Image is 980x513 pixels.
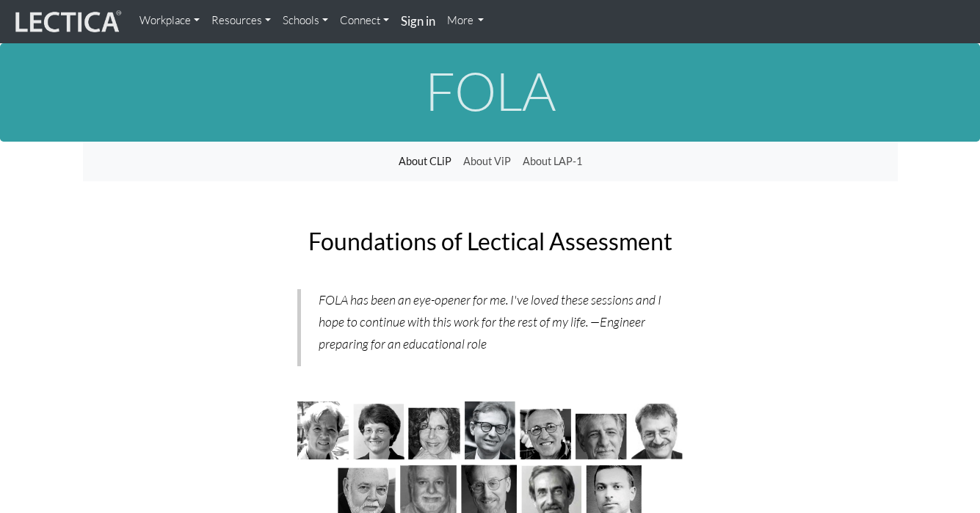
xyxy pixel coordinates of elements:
p: FOLA has been an eye-opener for me. I've loved these sessions and I hope to continue with this wo... [319,289,665,355]
a: Schools [277,6,334,35]
strong: Sign in [401,13,435,29]
a: Connect [334,6,395,35]
h1: FOLA [83,62,898,120]
a: About ViP [457,148,517,175]
a: About LAP-1 [517,148,588,175]
a: Resources [206,6,277,35]
a: Workplace [134,6,206,35]
img: lecticalive [12,8,122,36]
a: Sign in [395,6,441,37]
h2: Foundations of Lectical Assessment [297,228,683,254]
a: More [441,6,490,35]
a: About CLiP [393,148,457,175]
